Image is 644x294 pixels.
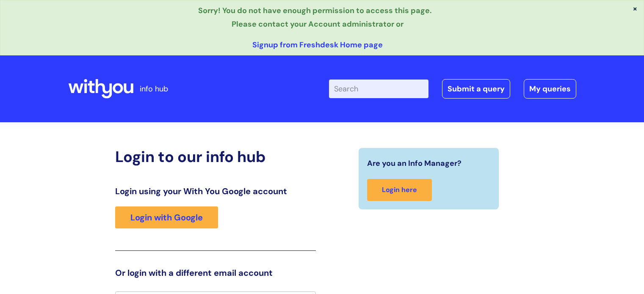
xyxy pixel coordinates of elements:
[633,5,638,12] button: ×
[6,4,629,31] p: Sorry! You do not have enough permission to access this page. Please contact your Account adminis...
[115,206,218,228] a: Login with Google
[367,179,432,201] a: Login here
[115,268,316,278] h3: Or login with a different email account
[252,40,383,50] a: Signup from Freshdesk Home page
[367,157,462,170] span: Are you an Info Manager?
[329,80,428,98] input: Search
[442,79,510,99] a: Submit a query
[140,82,168,96] p: info hub
[115,186,316,196] h3: Login using your With You Google account
[115,148,316,166] h2: Login to our info hub
[524,79,576,99] a: My queries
